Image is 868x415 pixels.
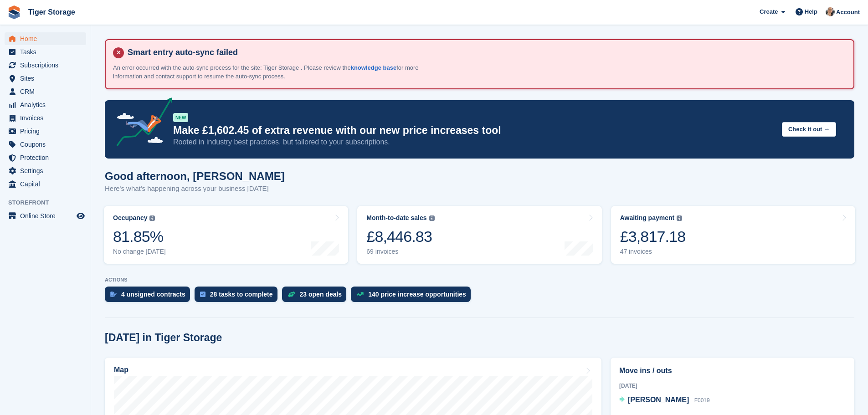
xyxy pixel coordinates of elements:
[5,138,86,151] a: menu
[114,366,128,374] h2: Map
[429,215,435,221] img: icon-info-grey-7440780725fd019a000dd9b08b2336e03edf1995a4989e88bcd33f0948082b44.svg
[5,178,86,190] a: menu
[173,113,188,122] div: NEW
[694,397,710,404] span: F0019
[351,287,475,307] a: 140 price increase opportunities
[356,292,364,296] img: price_increase_opportunities-93ffe204e8149a01c8c9dc8f82e8f89637d9d84a8eef4429ea346261dce0b2c0.svg
[620,227,686,246] div: £3,817.18
[366,227,434,246] div: £8,446.83
[282,287,351,307] a: 23 open deals
[826,7,835,16] img: Becky Martin
[20,138,75,151] span: Coupons
[210,291,273,298] div: 28 tasks to complete
[113,248,166,256] div: No change [DATE]
[300,291,342,298] div: 23 open deals
[628,396,689,404] span: [PERSON_NAME]
[357,206,601,264] a: Month-to-date sales £8,446.83 69 invoices
[619,365,846,376] h2: Move ins / outs
[8,198,91,207] span: Storefront
[104,206,348,264] a: Occupancy 81.85% No change [DATE]
[75,210,86,221] a: Preview store
[5,46,86,58] a: menu
[5,164,86,177] a: menu
[5,125,86,138] a: menu
[105,170,285,182] h1: Good afternoon, [PERSON_NAME]
[20,151,75,164] span: Protection
[5,85,86,98] a: menu
[20,59,75,72] span: Subscriptions
[121,291,185,298] div: 4 unsigned contracts
[109,97,173,149] img: price-adjustments-announcement-icon-8257ccfd72463d97f412b2fc003d46551f7dbcb40ab6d574587a9cd5c0d94...
[5,59,86,72] a: menu
[5,151,86,164] a: menu
[20,85,75,98] span: CRM
[5,98,86,111] a: menu
[619,395,710,406] a: [PERSON_NAME] F0019
[760,7,778,16] span: Create
[805,7,817,16] span: Help
[20,46,75,58] span: Tasks
[619,382,846,390] div: [DATE]
[20,32,75,45] span: Home
[782,122,836,137] button: Check it out →
[366,214,426,222] div: Month-to-date sales
[113,227,166,246] div: 81.85%
[113,63,432,81] p: An error occurred with the auto-sync process for the site: Tiger Storage . Please review the for ...
[288,291,295,297] img: deal-1b604bf984904fb50ccaf53a9ad4b4a5d6e5aea283cecdc64d6e3604feb123c2.svg
[20,164,75,177] span: Settings
[105,184,285,194] p: Here's what's happening across your business [DATE]
[368,291,466,298] div: 140 price increase opportunities
[105,277,854,283] p: ACTIONS
[836,8,860,17] span: Account
[611,206,855,264] a: Awaiting payment £3,817.18 47 invoices
[5,32,86,45] a: menu
[20,210,75,222] span: Online Store
[20,98,75,111] span: Analytics
[620,214,675,222] div: Awaiting payment
[25,5,79,20] a: Tiger Storage
[173,124,775,137] p: Make £1,602.45 of extra revenue with our new price increases tool
[149,215,155,221] img: icon-info-grey-7440780725fd019a000dd9b08b2336e03edf1995a4989e88bcd33f0948082b44.svg
[113,214,147,222] div: Occupancy
[124,47,846,58] h4: Smart entry auto-sync failed
[195,287,282,307] a: 28 tasks to complete
[173,137,775,147] p: Rooted in industry best practices, but tailored to your subscriptions.
[5,112,86,124] a: menu
[20,112,75,124] span: Invoices
[105,287,195,307] a: 4 unsigned contracts
[20,72,75,85] span: Sites
[200,292,205,297] img: task-75834270c22a3079a89374b754ae025e5fb1db73e45f91037f5363f120a921f8.svg
[105,332,222,344] h2: [DATE] in Tiger Storage
[5,72,86,85] a: menu
[7,5,21,19] img: stora-icon-8386f47178a22dfd0bd8f6a31ec36ba5ce8667c1dd55bd0f319d3a0aa187defe.svg
[677,215,682,221] img: icon-info-grey-7440780725fd019a000dd9b08b2336e03edf1995a4989e88bcd33f0948082b44.svg
[20,125,75,138] span: Pricing
[366,248,434,256] div: 69 invoices
[351,64,396,71] a: knowledge base
[20,178,75,190] span: Capital
[110,292,117,297] img: contract_signature_icon-13c848040528278c33f63329250d36e43548de30e8caae1d1a13099fd9432cc5.svg
[620,248,686,256] div: 47 invoices
[5,210,86,222] a: menu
